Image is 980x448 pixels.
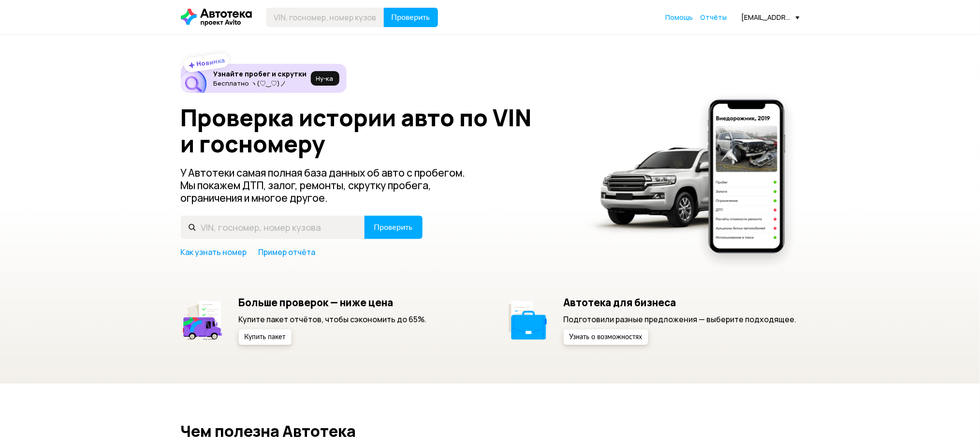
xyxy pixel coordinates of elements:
[316,75,334,82] span: Ну‑ка
[701,13,727,22] a: Отчёты
[392,14,430,21] span: Проверить
[214,79,307,87] p: Бесплатно ヽ(♡‿♡)ノ
[245,334,286,341] span: Купить пакет
[266,8,384,27] input: VIN, госномер, номер кузова
[239,314,427,325] p: Купите пакет отчётов, чтобы сэкономить до 65%.
[214,70,307,78] h6: Узнайте пробег и скрутки
[564,329,648,345] button: Узнать о возможностях
[239,329,292,345] button: Купить пакет
[384,8,438,27] button: Проверить
[259,247,316,257] a: Пример отчёта
[239,296,427,309] h5: Больше проверок — ниже цена
[181,105,574,157] h1: Проверка истории авто по VIN и госномеру
[181,216,365,239] input: VIN, госномер, номер кузова
[365,216,423,239] button: Проверить
[564,314,797,325] p: Подготовили разные предложения — выберите подходящее.
[570,334,643,341] span: Узнать о возможностях
[374,224,413,231] span: Проверить
[666,13,693,22] a: Помощь
[564,296,797,309] h5: Автотека для бизнеса
[181,166,482,204] p: У Автотеки самая полная база данных об авто с пробегом. Мы покажем ДТП, залог, ремонты, скрутку п...
[196,56,225,68] strong: Новинка
[181,422,800,440] h2: Чем полезна Автотека
[181,247,247,257] a: Как узнать номер
[742,13,800,22] div: [EMAIL_ADDRESS][DOMAIN_NAME]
